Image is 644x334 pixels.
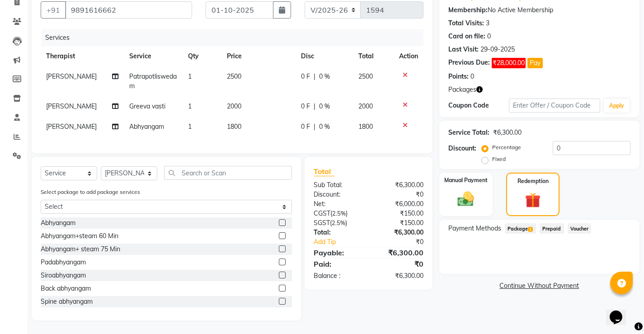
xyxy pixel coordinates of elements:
[394,46,423,66] th: Action
[448,58,490,68] div: Previous Due:
[227,102,241,110] span: 2000
[319,122,330,132] span: 0 %
[314,167,334,176] span: Total
[448,19,484,28] div: Total Visits:
[358,122,373,131] span: 1800
[505,223,536,234] span: Package
[441,281,638,291] a: Continue Without Payment
[448,144,476,153] div: Discount:
[42,29,430,46] div: Services
[41,271,86,280] div: Siroabhyangam
[448,101,509,110] div: Coupon Code
[368,199,430,209] div: ₹6,000.00
[509,99,600,113] input: Enter Offer / Coupon Code
[46,102,97,110] span: [PERSON_NAME]
[41,231,118,241] div: Abhyangam+steam 60 Min
[301,122,310,132] span: 0 F
[492,58,526,68] span: ₹28,000.00
[314,209,330,217] span: CGST
[448,72,469,81] div: Points:
[368,247,430,258] div: ₹6,300.00
[46,122,97,131] span: [PERSON_NAME]
[307,209,368,218] div: ( )
[368,190,430,199] div: ₹0
[487,32,491,41] div: 0
[448,5,488,15] div: Membership:
[448,85,476,94] span: Packages
[368,180,430,190] div: ₹6,300.00
[314,102,315,111] span: |
[314,122,315,132] span: |
[307,199,368,209] div: Net:
[604,99,630,113] button: Apply
[221,46,295,66] th: Price
[353,46,393,66] th: Total
[448,5,630,15] div: No Active Membership
[520,191,545,210] img: _gift.svg
[517,177,549,185] label: Redemption
[368,271,430,281] div: ₹6,300.00
[314,72,315,81] span: |
[448,128,489,137] div: Service Total:
[301,102,310,111] span: 0 F
[183,46,222,66] th: Qty
[319,72,330,81] span: 0 %
[41,218,75,228] div: Abhyangam
[379,237,430,247] div: ₹0
[493,128,522,137] div: ₹6,300.00
[528,227,533,232] span: 1
[606,298,635,325] iframe: chat widget
[227,72,241,80] span: 2500
[452,190,479,209] img: _cash.svg
[448,32,485,41] div: Card on file:
[188,122,192,131] span: 1
[332,210,346,217] span: 2.5%
[492,155,506,163] label: Fixed
[307,247,368,258] div: Payable:
[358,72,373,80] span: 2500
[41,1,66,19] button: +91
[65,1,192,19] input: Search by Name/Mobile/Email/Code
[368,259,430,269] div: ₹0
[332,219,345,226] span: 2.5%
[540,223,564,234] span: Prepaid
[227,122,241,131] span: 1800
[470,72,474,81] div: 0
[41,284,91,293] div: Back abhyangam
[314,219,330,227] span: SGST
[129,102,165,110] span: Greeva vasti
[41,258,86,267] div: Padabhyangam
[368,218,430,228] div: ₹150.00
[46,72,97,80] span: [PERSON_NAME]
[41,245,120,254] div: Abhyangam+ steam 75 Min
[41,46,124,66] th: Therapist
[448,45,479,54] div: Last Visit:
[307,259,368,269] div: Paid:
[448,224,501,233] span: Payment Methods
[492,143,521,151] label: Percentage
[307,180,368,190] div: Sub Total:
[129,72,177,90] span: Patrapotliswedam
[568,223,592,234] span: Voucher
[188,72,192,80] span: 1
[301,72,310,81] span: 0 F
[486,19,489,28] div: 3
[358,102,373,110] span: 2000
[307,228,368,237] div: Total:
[307,190,368,199] div: Discount:
[188,102,192,110] span: 1
[307,218,368,228] div: ( )
[307,237,379,247] a: Add Tip
[124,46,183,66] th: Service
[444,176,488,184] label: Manual Payment
[164,166,292,180] input: Search or Scan
[480,45,515,54] div: 29-09-2025
[319,102,330,111] span: 0 %
[296,46,353,66] th: Disc
[41,297,93,306] div: Spine abhyangam
[368,228,430,237] div: ₹6,300.00
[368,209,430,218] div: ₹150.00
[307,271,368,281] div: Balance :
[527,58,543,68] button: Pay
[129,122,164,131] span: Abhyangam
